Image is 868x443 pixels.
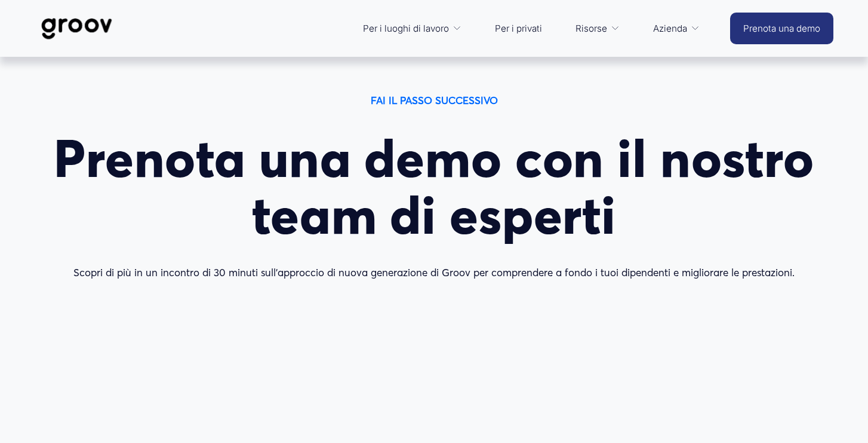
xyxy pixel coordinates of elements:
font: Per i luoghi di lavoro [363,23,449,34]
font: Prenota una demo [743,23,820,34]
font: Prenota una demo con il nostro team di esperti [54,126,827,247]
a: Prenota una demo [730,13,833,44]
img: Groov | Piattaforma scientifica sul posto di lavoro | Sblocca le prestazioni | Ottieni risultati [35,9,119,48]
font: Azienda [653,23,687,34]
a: cartella a discesa [570,14,626,42]
font: Per i privati [495,23,542,34]
a: Per i privati [489,14,548,42]
font: FAI IL PASSO SUCCESSIVO [371,94,498,106]
a: cartella a discesa [647,14,706,42]
font: Risorse [575,23,607,34]
a: cartella a discesa [357,14,467,42]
